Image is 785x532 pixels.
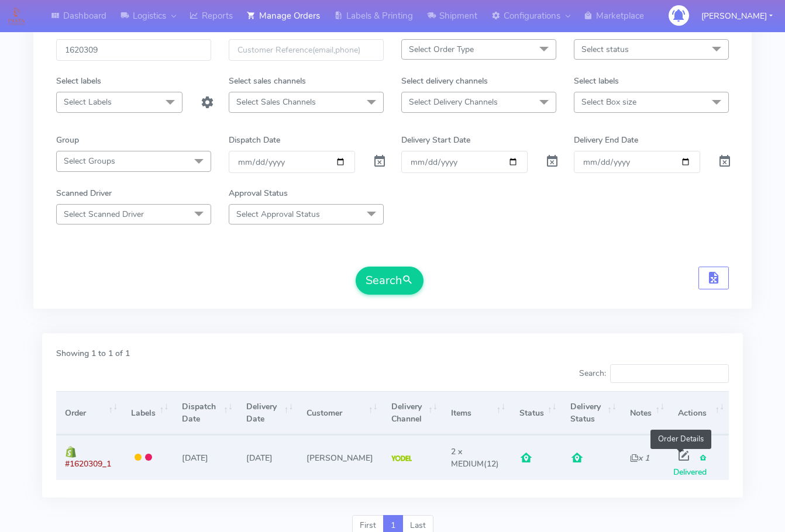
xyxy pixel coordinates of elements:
[669,391,729,435] th: Actions: activate to sort column ascending
[451,446,499,469] span: (12)
[298,435,382,479] td: [PERSON_NAME]
[237,391,298,435] th: Delivery Date: activate to sort column ascending
[229,187,288,199] label: Approval Status
[56,75,101,87] label: Select labels
[236,209,320,220] span: Select Approval Status
[391,455,412,461] img: Yodel
[510,391,561,435] th: Status: activate to sort column ascending
[451,446,484,469] span: 2 x MEDIUM
[237,435,298,479] td: [DATE]
[229,134,280,146] label: Dispatch Date
[65,458,111,469] span: #1620309_1
[409,44,474,55] span: Select Order Type
[401,134,470,146] label: Delivery Start Date
[298,391,382,435] th: Customer: activate to sort column ascending
[56,391,122,435] th: Order: activate to sort column ascending
[64,156,115,167] span: Select Groups
[229,39,384,61] input: Customer Reference(email,phone)
[401,75,488,87] label: Select delivery channels
[236,96,316,108] span: Select Sales Channels
[383,391,442,435] th: Delivery Channel: activate to sort column ascending
[581,96,636,108] span: Select Box size
[65,446,77,458] img: shopify.png
[409,96,498,108] span: Select Delivery Channels
[56,347,130,360] label: Showing 1 to 1 of 1
[574,134,638,146] label: Delivery End Date
[630,452,649,464] i: x 1
[173,391,237,435] th: Dispatch Date: activate to sort column ascending
[356,267,424,295] button: Search
[122,391,173,435] th: Labels: activate to sort column ascending
[56,187,112,199] label: Scanned Driver
[621,391,669,435] th: Notes: activate to sort column ascending
[562,391,621,435] th: Delivery Status: activate to sort column ascending
[229,75,306,87] label: Select sales channels
[693,4,781,28] button: [PERSON_NAME]
[64,96,112,108] span: Select Labels
[173,435,237,479] td: [DATE]
[56,39,211,61] input: Order Id
[579,364,729,383] label: Search:
[574,75,619,87] label: Select labels
[56,134,79,146] label: Group
[610,364,729,383] input: Search:
[673,452,707,478] span: Delivered
[64,209,144,220] span: Select Scanned Driver
[442,391,511,435] th: Items: activate to sort column ascending
[581,44,629,55] span: Select status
